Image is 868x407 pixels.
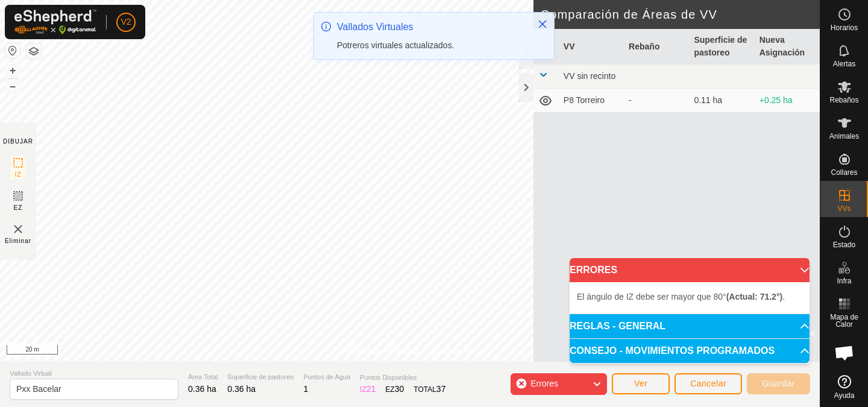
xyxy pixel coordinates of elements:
td: 0.11 ha [689,89,754,113]
a: Contáctenos [432,345,472,356]
th: Rebaño [624,29,689,65]
span: Ayuda [834,392,855,399]
button: – [5,79,20,93]
button: Ver [612,373,670,394]
div: IZ [360,383,376,396]
span: Puntos de Agua [303,372,350,382]
span: Puntos Disponibles [360,373,445,383]
span: 37 [436,384,446,394]
th: Nueva Asignación [755,29,820,65]
span: VV sin recinto [564,71,615,81]
span: Estado [833,241,855,248]
button: Capas del Mapa [27,44,41,58]
span: Animales [829,133,859,140]
span: Cancelar [690,379,726,388]
button: + [5,63,20,78]
th: Superficie de pastoreo [689,29,754,65]
span: Eliminar [5,236,31,245]
button: Close [534,16,551,33]
div: TOTAL [414,383,445,396]
span: REGLAS - GENERAL [570,321,665,331]
span: 21 [366,384,376,394]
div: EZ [385,383,404,396]
span: Collares [831,169,857,176]
span: 30 [395,384,404,394]
button: Restablecer Mapa [5,43,20,58]
th: VV [559,29,624,65]
div: Chat abierto [826,335,863,371]
span: Errores [530,379,558,388]
span: Guardar [762,379,795,388]
span: IZ [15,170,22,179]
td: +0.25 ha [755,89,820,113]
span: Área Total [188,372,218,382]
img: Logo Gallagher [14,10,96,34]
span: Rebaños [829,96,858,104]
span: CONSEJO - MOVIMIENTOS PROGRAMADOS [570,346,775,356]
button: Cancelar [675,373,742,394]
a: Ayuda [820,370,868,404]
p-accordion-header: CONSEJO - MOVIMIENTOS PROGRAMADOS [570,339,810,363]
span: Horarios [831,24,858,31]
span: Infra [837,277,851,285]
button: Guardar [747,373,810,394]
span: Superficie de pastoreo [227,372,294,382]
p-accordion-header: REGLAS - GENERAL [570,314,810,338]
span: 0.36 ha [188,384,216,394]
div: Potreros virtuales actualizados. [337,39,525,52]
div: DIBUJAR [3,137,33,146]
td: P8 Torreiro [559,89,624,113]
span: ERRORES [570,265,617,275]
span: Mapa de Calor [823,314,865,328]
span: Alertas [833,60,855,68]
div: Vallados Virtuales [337,20,525,34]
h2: Comparación de Áreas de VV [541,7,820,22]
a: Política de Privacidad [348,345,417,356]
span: Vallado Virtual [10,368,178,379]
p-accordion-content: ERRORES [570,282,810,314]
span: El ángulo de IZ debe ser mayor que 80° . [577,292,785,301]
span: VVs [837,205,851,212]
div: - [629,94,684,107]
span: 0.36 ha [227,384,256,394]
img: VV [11,222,25,236]
span: Ver [634,379,648,388]
span: 1 [303,384,308,394]
span: EZ [14,203,23,212]
span: V2 [121,16,131,28]
p-accordion-header: ERRORES [570,258,810,282]
b: (Actual: 71.2°) [726,292,783,301]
